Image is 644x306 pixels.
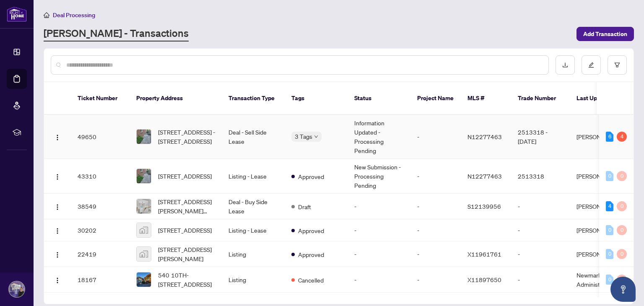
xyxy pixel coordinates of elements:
td: Listing [222,267,285,293]
td: - [348,219,410,241]
button: Logo [51,130,64,143]
span: [STREET_ADDRESS][PERSON_NAME] [158,245,215,263]
th: MLS # [461,82,511,115]
td: 22419 [71,241,130,267]
span: Approved [298,172,324,181]
span: filter [614,62,620,68]
td: - [410,159,461,194]
img: thumbnail-img [137,199,151,213]
div: 0 [617,225,627,235]
img: thumbnail-img [137,169,151,183]
th: Transaction Type [222,82,285,115]
td: Deal - Sell Side Lease [222,115,285,159]
td: - [511,194,570,219]
span: [STREET_ADDRESS] [158,171,212,181]
td: Newmarket Administrator [570,267,633,293]
span: S12139956 [467,202,501,210]
div: 0 [606,275,613,285]
div: 0 [617,249,627,259]
img: Logo [54,174,61,180]
td: [PERSON_NAME] [570,194,633,219]
div: 6 [606,132,613,142]
img: Logo [54,277,61,284]
span: down [314,135,318,139]
td: - [410,219,461,241]
button: Add Transaction [576,27,634,41]
th: Property Address [130,82,222,115]
td: - [511,267,570,293]
button: Open asap [610,277,636,302]
img: Profile Icon [9,281,25,297]
th: Tags [285,82,348,115]
td: - [348,241,410,267]
td: [PERSON_NAME] [570,115,633,159]
img: thumbnail-img [137,130,151,144]
span: 3 Tags [295,132,312,141]
th: Ticket Number [71,82,130,115]
span: download [562,62,568,68]
td: Listing - Lease [222,159,285,194]
img: Logo [54,252,61,258]
span: N12277463 [467,172,502,180]
img: thumbnail-img [137,223,151,237]
div: 0 [617,171,627,181]
td: New Submission - Processing Pending [348,159,410,194]
span: 540 10TH-[STREET_ADDRESS] [158,270,215,289]
th: Last Updated By [570,82,633,115]
div: 4 [617,132,627,142]
a: [PERSON_NAME] - Transactions [44,26,189,41]
td: 30202 [71,219,130,241]
div: 4 [606,201,613,211]
th: Status [348,82,410,115]
span: [STREET_ADDRESS][PERSON_NAME][PERSON_NAME] [158,197,215,215]
span: Add Transaction [583,27,627,41]
td: - [410,194,461,219]
span: Draft [298,202,311,211]
button: filter [608,55,627,75]
td: - [511,219,570,241]
td: Listing - Lease [222,219,285,241]
td: 2513318 [511,159,570,194]
button: Logo [51,273,64,286]
div: 0 [606,249,613,259]
button: Logo [51,247,64,261]
span: home [44,12,49,18]
td: - [410,115,461,159]
span: Deal Processing [53,11,95,19]
button: Logo [51,169,64,183]
span: [STREET_ADDRESS] [158,226,212,235]
span: edit [588,62,594,68]
span: X11897650 [467,276,501,283]
th: Project Name [410,82,461,115]
button: Logo [51,223,64,237]
td: [PERSON_NAME] [570,219,633,241]
span: [STREET_ADDRESS] -[STREET_ADDRESS] [158,127,215,146]
td: - [410,241,461,267]
span: X11961761 [467,250,501,258]
button: edit [582,55,601,75]
img: thumbnail-img [137,272,151,287]
img: thumbnail-img [137,247,151,261]
td: 43310 [71,159,130,194]
img: Logo [54,228,61,234]
td: [PERSON_NAME] [570,159,633,194]
img: Logo [54,204,61,210]
th: Trade Number [511,82,570,115]
span: N12277463 [467,133,502,140]
td: - [410,267,461,293]
td: 38549 [71,194,130,219]
img: logo [7,6,27,22]
div: 0 [606,171,613,181]
td: Listing [222,241,285,267]
td: [PERSON_NAME] [570,241,633,267]
div: 0 [617,275,627,285]
span: Approved [298,226,324,235]
td: 18167 [71,267,130,293]
div: 0 [617,201,627,211]
button: download [556,55,575,75]
td: 49650 [71,115,130,159]
span: Approved [298,250,324,259]
td: Information Updated - Processing Pending [348,115,410,159]
td: Deal - Buy Side Lease [222,194,285,219]
div: 0 [606,225,613,235]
